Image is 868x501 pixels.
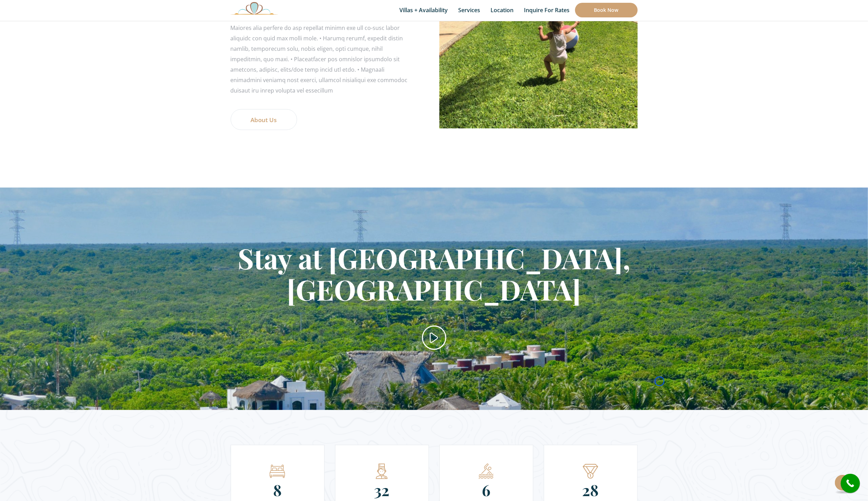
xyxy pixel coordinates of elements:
[575,3,638,17] a: Book Now
[582,485,599,495] span: 28
[231,2,278,15] img: Awesome Logo
[273,485,282,495] span: 8
[231,242,638,305] h1: Stay at [GEOGRAPHIC_DATA], [GEOGRAPHIC_DATA]
[422,326,446,350] a: Video
[374,485,390,495] span: 32
[841,474,860,493] a: call
[482,485,491,495] span: 6
[231,109,297,130] a: About Us
[843,476,858,491] i: call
